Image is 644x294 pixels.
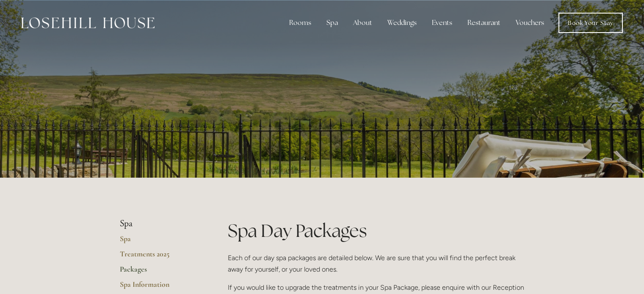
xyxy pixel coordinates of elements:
div: Spa [320,14,345,31]
div: About [346,14,379,31]
a: Spa [120,234,201,249]
a: Vouchers [509,14,551,31]
div: Rooms [282,14,318,31]
img: Losehill House [21,17,155,28]
a: Treatments 2025 [120,249,201,264]
p: Each of our day spa packages are detailed below. We are sure that you will find the perfect break... [228,252,525,275]
div: Weddings [381,14,423,31]
a: Packages [120,264,201,280]
div: Restaurant [461,14,507,31]
a: Book Your Stay [558,13,623,33]
div: Events [425,14,459,31]
h1: Spa Day Packages [228,218,525,243]
li: Spa [120,218,201,229]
